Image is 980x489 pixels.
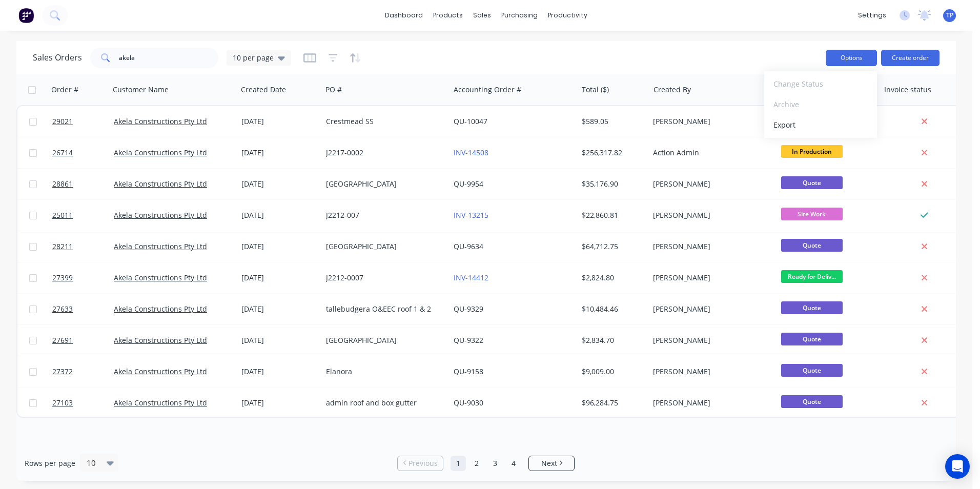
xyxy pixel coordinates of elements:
[52,106,114,137] a: 29021
[114,335,207,345] a: Akela Constructions Pty Ltd
[773,117,868,132] div: Export
[773,76,868,91] div: Change Status
[582,304,642,314] div: $10,484.46
[582,179,642,189] div: $35,176.90
[653,116,767,127] div: [PERSON_NAME]
[241,241,318,252] div: [DATE]
[781,364,843,377] span: Quote
[114,210,207,220] a: Akela Constructions Pty Ltd
[582,273,642,283] div: $2,824.80
[582,398,642,408] div: $96,284.75
[653,398,767,408] div: [PERSON_NAME]
[326,179,440,189] div: [GEOGRAPHIC_DATA]
[113,85,169,95] div: Customer Name
[653,241,767,252] div: [PERSON_NAME]
[454,148,488,157] a: INV-14508
[454,85,521,95] div: Accounting Order #
[241,366,318,377] div: [DATE]
[241,398,318,408] div: [DATE]
[653,148,767,158] div: Action Admin
[52,356,114,387] a: 27372
[52,241,73,252] span: 28211
[241,335,318,345] div: [DATE]
[52,325,114,356] a: 27691
[881,50,940,66] button: Create order
[653,210,767,220] div: [PERSON_NAME]
[781,239,843,252] span: Quote
[241,116,318,127] div: [DATE]
[541,458,557,468] span: Next
[454,210,488,220] a: INV-13215
[52,273,73,283] span: 27399
[114,148,207,157] a: Akela Constructions Pty Ltd
[52,116,73,127] span: 29021
[241,210,318,220] div: [DATE]
[781,145,843,158] span: In Production
[454,335,483,345] a: QU-9322
[114,398,207,407] a: Akela Constructions Pty Ltd
[326,210,440,220] div: J2212-007
[781,208,843,220] span: Site Work
[773,97,868,112] div: Archive
[582,241,642,252] div: $64,712.75
[884,85,931,95] div: Invoice status
[393,456,579,471] ul: Pagination
[326,116,440,127] div: Crestmead SS
[582,366,642,377] div: $9,009.00
[52,388,114,418] a: 27103
[241,273,318,283] div: [DATE]
[52,169,114,199] a: 28861
[326,366,440,377] div: Elanora
[398,458,443,468] a: Previous page
[582,335,642,345] div: $2,834.70
[582,85,609,95] div: Total ($)
[52,200,114,231] a: 25011
[380,8,428,23] a: dashboard
[114,366,207,376] a: Akela Constructions Pty Ltd
[781,333,843,345] span: Quote
[114,241,207,251] a: Akela Constructions Pty Ltd
[945,454,970,479] div: Open Intercom Messenger
[653,304,767,314] div: [PERSON_NAME]
[52,179,73,189] span: 28861
[241,179,318,189] div: [DATE]
[326,335,440,345] div: [GEOGRAPHIC_DATA]
[52,262,114,293] a: 27399
[653,179,767,189] div: [PERSON_NAME]
[582,148,642,158] div: $256,317.82
[454,304,483,314] a: QU-9329
[781,395,843,408] span: Quote
[451,456,466,471] a: Page 1 is your current page
[326,148,440,158] div: J2217-0002
[469,456,484,471] a: Page 2
[468,8,496,23] div: sales
[853,8,891,23] div: settings
[51,85,78,95] div: Order #
[326,398,440,408] div: admin roof and box gutter
[52,398,73,408] span: 27103
[52,366,73,377] span: 27372
[781,301,843,314] span: Quote
[114,116,207,126] a: Akela Constructions Pty Ltd
[454,366,483,376] a: QU-9158
[428,8,468,23] div: products
[114,304,207,314] a: Akela Constructions Pty Ltd
[326,273,440,283] div: J2212-0007
[582,210,642,220] div: $22,860.81
[33,53,82,63] h1: Sales Orders
[653,273,767,283] div: [PERSON_NAME]
[52,335,73,345] span: 27691
[326,304,440,314] div: tallebudgera O&EEC roof 1 & 2
[18,8,34,23] img: Factory
[119,48,219,68] input: Search...
[325,85,342,95] div: PO #
[52,210,73,220] span: 25011
[52,231,114,262] a: 28211
[52,304,73,314] span: 27633
[506,456,521,471] a: Page 4
[241,148,318,158] div: [DATE]
[946,11,953,20] span: TP
[781,176,843,189] span: Quote
[25,458,75,468] span: Rows per page
[409,458,438,468] span: Previous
